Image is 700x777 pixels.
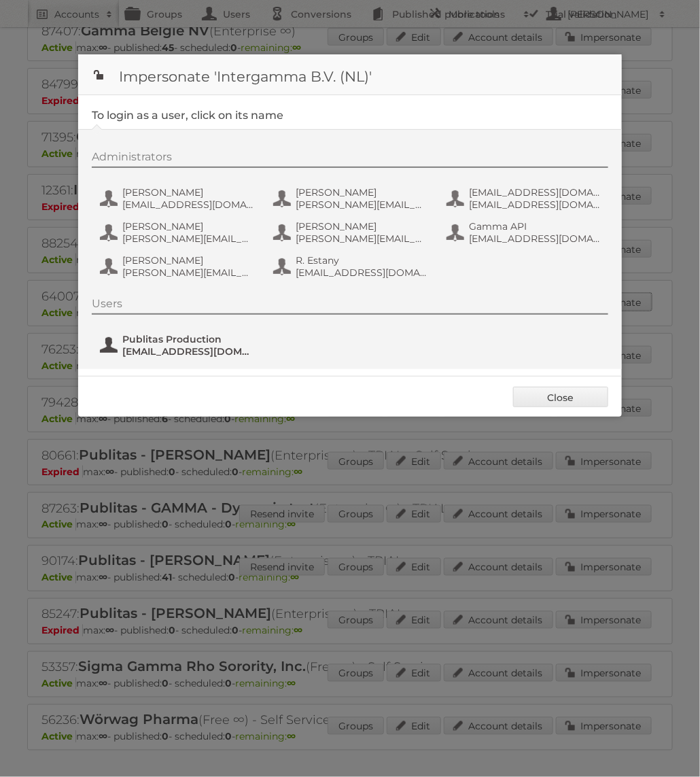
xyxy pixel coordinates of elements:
span: [PERSON_NAME] [122,220,254,232]
span: [PERSON_NAME][EMAIL_ADDRESS][DOMAIN_NAME] [296,198,427,211]
div: Users [92,297,608,315]
span: [PERSON_NAME][EMAIL_ADDRESS][DOMAIN_NAME] [122,266,254,279]
span: [PERSON_NAME] [296,220,427,232]
span: [PERSON_NAME][EMAIL_ADDRESS][DOMAIN_NAME] [122,232,254,245]
span: [PERSON_NAME][EMAIL_ADDRESS][DOMAIN_NAME] [296,232,427,245]
h1: Impersonate 'Intergamma B.V. (NL)' [78,54,622,95]
span: Publitas Production [122,333,254,345]
legend: To login as a user, click on its name [92,109,283,122]
button: Gamma API [EMAIL_ADDRESS][DOMAIN_NAME] [445,219,605,246]
a: Close [513,387,608,407]
button: [PERSON_NAME] [PERSON_NAME][EMAIL_ADDRESS][DOMAIN_NAME] [99,253,258,280]
button: [EMAIL_ADDRESS][DOMAIN_NAME] [EMAIL_ADDRESS][DOMAIN_NAME] [445,185,605,212]
span: [EMAIL_ADDRESS][DOMAIN_NAME] [296,266,427,279]
span: [EMAIL_ADDRESS][DOMAIN_NAME] [122,198,254,211]
span: [EMAIL_ADDRESS][DOMAIN_NAME] [469,198,601,211]
span: [EMAIL_ADDRESS][DOMAIN_NAME] [469,232,601,245]
button: [PERSON_NAME] [PERSON_NAME][EMAIL_ADDRESS][DOMAIN_NAME] [272,185,432,212]
span: [EMAIL_ADDRESS][DOMAIN_NAME] [469,186,601,198]
span: [EMAIL_ADDRESS][DOMAIN_NAME] [122,345,254,358]
button: [PERSON_NAME] [PERSON_NAME][EMAIL_ADDRESS][DOMAIN_NAME] [99,219,258,246]
span: [PERSON_NAME] [296,186,427,198]
div: Administrators [92,150,608,168]
span: Gamma API [469,220,601,232]
button: [PERSON_NAME] [PERSON_NAME][EMAIL_ADDRESS][DOMAIN_NAME] [272,219,432,246]
span: [PERSON_NAME] [122,186,254,198]
button: [PERSON_NAME] [EMAIL_ADDRESS][DOMAIN_NAME] [99,185,258,212]
button: Publitas Production [EMAIL_ADDRESS][DOMAIN_NAME] [99,332,258,359]
button: R. Estany [EMAIL_ADDRESS][DOMAIN_NAME] [272,253,432,280]
span: [PERSON_NAME] [122,254,254,266]
span: R. Estany [296,254,427,266]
